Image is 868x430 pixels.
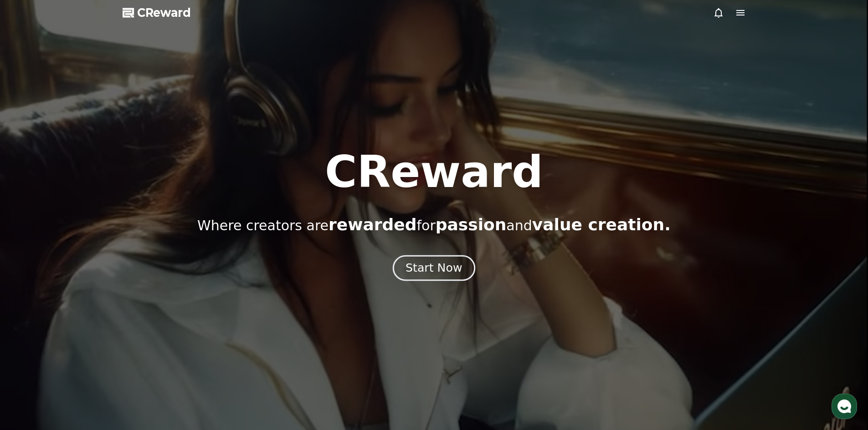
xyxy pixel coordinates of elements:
[135,302,157,309] span: Settings
[436,215,507,234] span: passion
[406,260,462,276] div: Start Now
[325,150,543,194] h1: CReward
[393,255,475,281] button: Start Now
[118,288,175,311] a: Settings
[197,216,671,234] p: Where creators are for and
[532,215,671,234] span: value creation.
[329,215,416,234] span: rewarded
[76,303,103,310] span: Messages
[395,265,473,273] a: Start Now
[60,288,118,311] a: Messages
[3,288,60,311] a: Home
[123,5,191,20] a: CReward
[23,302,39,309] span: Home
[137,5,191,20] span: CReward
